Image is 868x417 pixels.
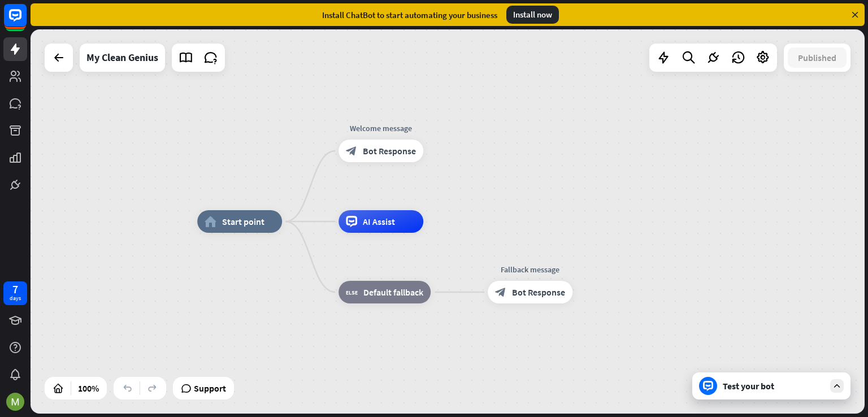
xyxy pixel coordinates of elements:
div: Welcome message [330,123,432,134]
div: days [10,294,21,302]
span: Start point [222,216,264,227]
i: home_2 [205,216,216,227]
i: block_bot_response [346,145,357,157]
span: Support [194,379,226,397]
i: block_fallback [346,286,358,298]
div: Fallback message [479,264,581,275]
span: Bot Response [363,145,416,157]
div: 7 [12,284,18,294]
span: Bot Response [512,286,565,298]
i: block_bot_response [495,286,506,298]
div: 100% [75,379,102,397]
button: Open LiveChat chat widget [9,5,43,38]
div: Install now [506,6,559,24]
span: AI Assist [363,216,395,227]
div: Test your bot [723,380,824,392]
a: 7 days [3,281,27,305]
span: Default fallback [363,286,423,298]
div: Install ChatBot to start automating your business [322,10,497,20]
div: My Clean Genius [86,44,158,72]
button: Published [788,47,847,68]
